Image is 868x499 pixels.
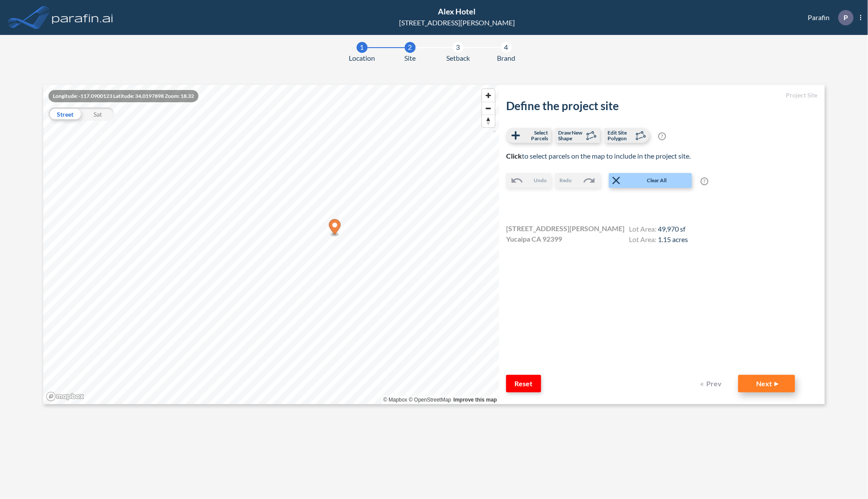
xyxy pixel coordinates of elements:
span: Location [349,53,375,63]
button: Zoom out [482,102,495,114]
span: ? [658,132,666,140]
h2: Define the project site [506,99,818,113]
span: [STREET_ADDRESS][PERSON_NAME] [506,223,625,234]
button: Prev [694,375,729,392]
a: Mapbox homepage [46,392,84,402]
span: Select Parcels [522,130,548,141]
span: 1.15 acres [658,235,688,243]
div: Longitude: -117.0900123 Latitude: 34.0197898 Zoom: 18.32 [49,90,198,102]
div: Sat [81,107,114,121]
img: logo [50,9,115,26]
h4: Lot Area: [629,225,688,235]
span: Yucaipa CA 92399 [506,234,562,244]
button: Clear All [609,173,692,188]
canvas: Map [43,85,499,404]
span: Brand [497,53,515,63]
div: 2 [405,42,416,53]
span: Edit Site Polygon [608,130,633,141]
span: Alex Hotel [438,7,476,16]
span: Undo [534,177,547,184]
div: Street [49,107,81,121]
button: Redo [555,173,600,188]
button: Undo [506,173,551,188]
button: Reset [506,375,541,392]
span: Setback [446,53,470,63]
h4: Lot Area: [629,235,688,246]
a: OpenStreetMap [409,397,451,403]
div: 1 [357,42,368,53]
p: P [844,14,848,21]
button: Next [738,375,795,392]
div: Parafin [795,10,861,25]
span: Redo [559,177,572,184]
button: Zoom in [482,89,495,102]
span: 49,970 sf [658,225,685,233]
span: ? [701,177,708,185]
a: Mapbox [383,397,407,403]
span: Draw New Shape [558,130,584,141]
div: Map marker [329,219,341,237]
a: Improve this map [454,397,497,403]
span: Zoom out [482,102,495,114]
div: 4 [501,42,512,53]
span: to select parcels on the map to include in the project site. [506,152,691,160]
h5: Project Site [506,92,818,99]
span: Clear All [623,177,691,184]
span: Reset bearing to north [482,115,495,127]
span: Site [404,53,416,63]
button: Reset bearing to north [482,114,495,127]
b: Click [506,152,522,160]
div: [STREET_ADDRESS][PERSON_NAME] [399,17,515,28]
div: 3 [453,42,464,53]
